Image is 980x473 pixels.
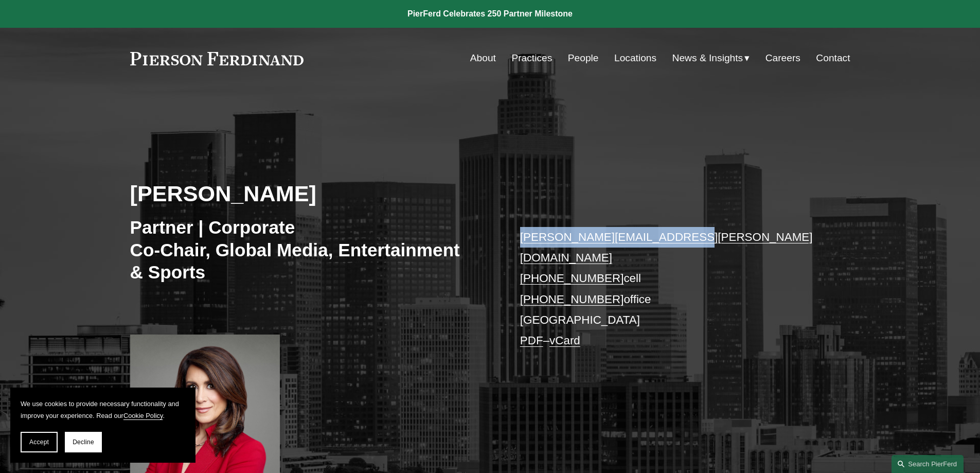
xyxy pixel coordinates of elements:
a: People [568,48,599,68]
p: We use cookies to provide necessary functionality and improve your experience. Read our . [21,398,185,422]
a: Practices [511,48,552,68]
a: folder dropdown [672,48,750,68]
section: Cookie banner [10,388,195,463]
a: PDF [520,334,543,347]
a: About [470,48,496,68]
a: [PHONE_NUMBER] [520,272,624,285]
button: Accept [21,432,58,452]
a: Locations [614,48,656,68]
span: Decline [73,439,94,446]
p: cell office [GEOGRAPHIC_DATA] – [520,227,820,352]
a: Careers [765,48,800,68]
a: [PERSON_NAME][EMAIL_ADDRESS][PERSON_NAME][DOMAIN_NAME] [520,231,813,264]
span: News & Insights [672,49,743,67]
button: Decline [65,432,102,452]
span: Accept [29,439,49,446]
h3: Partner | Corporate Co-Chair, Global Media, Entertainment & Sports [130,216,460,284]
a: Cookie Policy [123,412,163,419]
a: [PHONE_NUMBER] [520,293,624,306]
a: Contact [816,48,850,68]
a: Search this site [892,455,964,473]
a: vCard [549,334,580,347]
h2: [PERSON_NAME] [130,180,490,207]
